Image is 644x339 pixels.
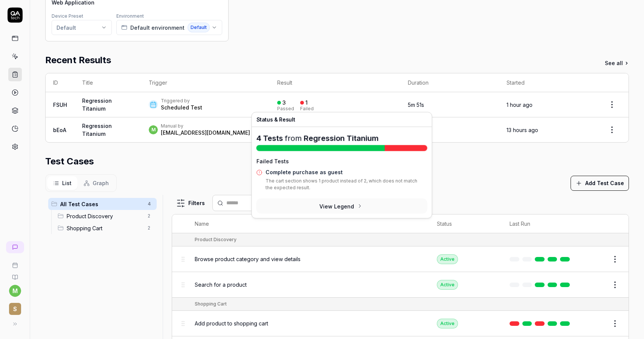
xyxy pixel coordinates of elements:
[277,106,294,111] div: Passed
[53,127,66,133] a: bEoA
[499,73,595,92] th: Started
[56,24,76,32] div: Default
[605,59,629,67] a: See all
[161,129,250,137] div: [EMAIL_ADDRESS][DOMAIN_NAME]
[45,155,94,168] h2: Test Cases
[195,255,301,263] span: Browse product category and view details
[429,214,502,233] th: Status
[45,53,111,67] h2: Recent Results
[266,169,343,175] a: Complete purchase as guest
[6,241,24,253] a: New conversation
[195,236,237,243] div: Product Discovery
[161,98,202,104] div: Triggered by
[93,179,109,187] span: Graph
[75,73,141,92] th: Title
[141,73,269,92] th: Trigger
[195,281,247,289] span: Search for a product
[437,319,458,328] div: Active
[256,117,427,122] h4: Status & Result
[408,102,424,108] time: 5m 51s
[52,20,112,35] button: Default
[172,196,209,211] button: Filters
[60,200,143,208] span: All Test Cases
[46,73,75,92] th: ID
[130,24,185,32] span: Default environment
[116,20,222,35] button: Default environmentDefault
[55,222,157,234] div: Drag to reorderShopping Cart2
[437,280,458,290] div: Active
[571,176,629,191] button: Add Test Case
[145,211,154,220] span: 2
[62,179,72,187] span: List
[256,134,283,143] span: 4 Tests
[304,134,379,143] a: Regression Titanium
[172,311,629,336] tr: Add product to shopping cartActive
[400,73,499,92] th: Duration
[53,102,67,108] a: FSUH
[3,256,27,268] a: Book a call with us
[507,102,533,108] time: 1 hour ago
[145,199,154,208] span: 4
[9,285,21,297] button: m
[300,106,314,111] div: Failed
[52,13,83,19] label: Device Preset
[67,212,143,220] span: Product Discovery
[305,99,308,106] div: 1
[161,123,250,129] div: Manual by
[507,127,538,133] time: 13 hours ago
[149,125,158,134] span: m
[67,224,143,232] span: Shopping Cart
[3,297,27,316] button: S
[78,176,115,190] button: Graph
[145,223,154,233] span: 2
[172,272,629,298] tr: Search for a productActive
[55,210,157,222] div: Drag to reorderProduct Discovery2
[3,268,27,280] a: Documentation
[195,319,268,327] span: Add product to shopping cart
[47,176,78,190] button: List
[116,13,144,19] label: Environment
[502,214,580,233] th: Last Run
[256,154,427,165] h4: Failed Tests
[172,246,629,272] tr: Browse product category and view detailsActive
[285,134,302,143] span: from
[187,214,430,233] th: Name
[161,104,202,111] div: Scheduled Test
[437,254,458,264] div: Active
[9,303,21,315] span: S
[256,199,427,214] button: View Legend
[270,73,400,92] th: Result
[195,301,227,307] div: Shopping Cart
[82,123,112,137] a: Regression Titanium
[282,99,286,106] div: 3
[188,23,210,32] span: Default
[266,178,427,194] p: The cart section shows 1 product instead of 2, which does not match the expected result.
[82,97,112,112] a: Regression Titanium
